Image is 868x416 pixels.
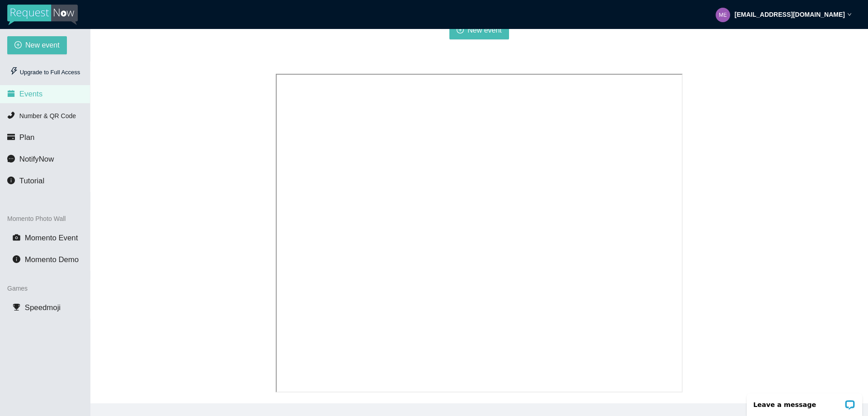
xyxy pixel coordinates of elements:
[457,26,464,35] span: plus-circle
[7,111,15,119] span: phone
[7,90,15,97] span: calendar
[741,387,868,416] iframe: LiveChat chat widget
[25,39,60,51] span: New event
[19,112,76,120] span: Number & QR Code
[19,177,44,185] span: Tutorial
[7,36,67,54] button: plus-circleNew event
[449,21,509,39] button: plus-circleNew event
[19,90,42,98] span: Events
[847,12,852,17] span: down
[7,63,83,81] div: Upgrade to Full Access
[13,234,20,241] span: camera
[13,255,20,263] span: info-circle
[7,155,15,163] span: message
[735,11,845,18] strong: [EMAIL_ADDRESS][DOMAIN_NAME]
[7,133,15,141] span: credit-card
[716,8,730,22] img: 857ddd2fa6698a26fa621b10566aaef6
[25,255,79,264] span: Momento Demo
[7,5,78,25] img: RequestNow
[10,67,18,75] span: thunderbolt
[19,155,54,163] span: NotifyNow
[19,133,35,142] span: Plan
[25,234,78,242] span: Momento Event
[25,303,61,312] span: Speedmoji
[7,177,15,184] span: info-circle
[13,303,20,311] span: trophy
[467,24,502,36] span: New event
[14,41,22,50] span: plus-circle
